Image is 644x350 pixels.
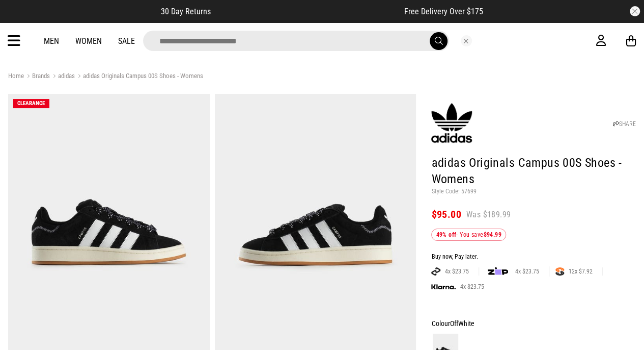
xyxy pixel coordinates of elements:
iframe: Customer reviews powered by Trustpilot [231,6,384,16]
img: adidas [431,103,472,143]
span: $95.00 [431,208,461,220]
img: AFTERPAY [431,267,440,276]
a: adidas [50,72,75,82]
img: zip [488,266,508,277]
b: $94.99 [483,231,501,238]
div: Colour [431,317,636,330]
a: Women [75,36,102,46]
a: Home [8,72,24,80]
a: SHARE [613,120,636,128]
img: SPLITPAY [555,267,564,276]
span: 12x $7.92 [564,267,596,276]
span: OffWhite [450,319,474,328]
h1: adidas Originals Campus 00S Shoes - Womens [431,155,636,188]
span: Free Delivery Over $175 [404,7,483,16]
span: Was $189.99 [466,209,511,220]
a: Sale [118,36,135,46]
a: adidas Originals Campus 00S Shoes - Womens [75,72,203,82]
button: Open LiveChat chat widget [8,4,39,35]
span: CLEARANCE [17,100,45,107]
span: 4x $23.75 [456,283,488,291]
div: Buy now, Pay later. [431,253,636,261]
span: 4x $23.75 [511,267,543,276]
div: - You save [431,229,506,241]
button: Close search [461,35,472,46]
span: 4x $23.75 [440,267,472,276]
span: 30 Day Returns [161,7,211,16]
img: KLARNA [431,284,456,290]
p: Style Code: 57699 [431,188,636,196]
a: Men [44,36,59,46]
a: Brands [24,72,50,82]
b: 49% off [436,231,456,238]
